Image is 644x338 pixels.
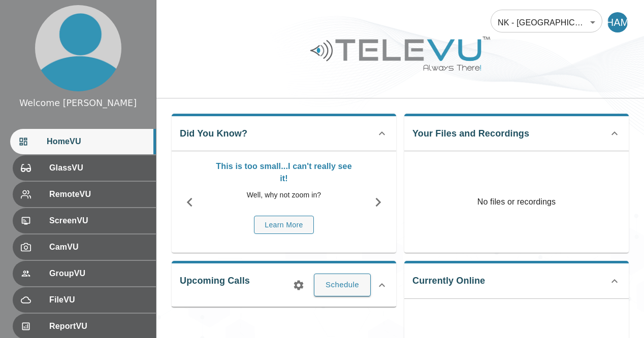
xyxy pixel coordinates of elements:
[254,216,314,234] button: Learn More
[404,151,629,253] p: No files or recordings
[309,32,492,75] img: Logo
[213,160,355,185] p: This is too small...I can't really see it!
[13,182,156,207] div: RemoteVU
[49,241,148,253] span: CamVU
[49,215,148,227] span: ScreenVU
[35,5,121,91] img: profile.png
[314,274,371,296] button: Schedule
[13,208,156,233] div: ScreenVU
[607,12,628,32] div: HAM
[49,162,148,174] span: GlassVU
[49,320,148,332] span: ReportVU
[19,96,137,110] div: Welcome [PERSON_NAME]
[49,188,148,200] span: RemoteVU
[10,129,156,154] div: HomeVU
[491,8,602,37] div: NK - [GEOGRAPHIC_DATA]
[13,287,156,313] div: FileVU
[47,136,148,148] span: HomeVU
[213,190,355,200] p: Well, why not zoom in?
[13,234,156,260] div: CamVU
[49,267,148,280] span: GroupVU
[49,294,148,306] span: FileVU
[13,261,156,286] div: GroupVU
[13,155,156,181] div: GlassVU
